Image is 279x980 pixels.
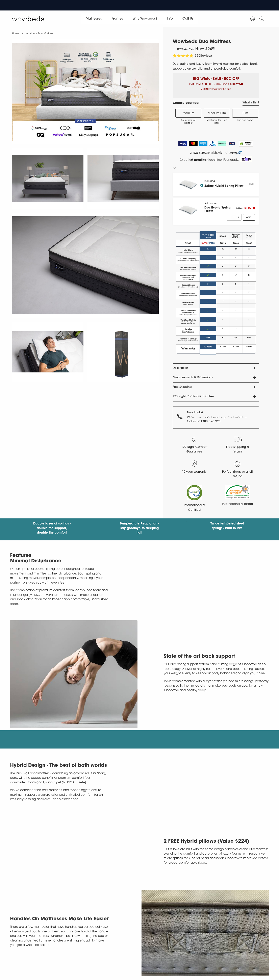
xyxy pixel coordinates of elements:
[178,141,187,146] img: Visa Logo
[230,83,243,86] b: COZY50
[180,158,239,162] span: Or up to interest free. Fees apply.
[164,679,269,693] p: This is complemented with a layer of finely tuned microsprings, perfectly responsive to the tiny ...
[177,48,194,51] em: Was $1,898
[173,364,259,373] a: Description
[190,151,192,154] span: or
[10,557,109,565] h2: Minimal Disturbance
[221,502,254,507] div: Internationally Tested
[176,73,256,82] p: BIG Winter SALE - 50% OFF
[164,662,269,676] p: Our Dual Spring support system is the cutting edge of supportive sleep technology. A layer of hig...
[228,141,236,146] img: ZipPay Logo
[204,202,236,221] div: Add more
[189,141,198,146] img: MasterCard Logo
[26,32,53,35] span: Wowbeds Duo Mattress
[200,184,244,188] h4: 2x
[81,13,107,24] a: Mattresses
[187,411,203,414] strong: Need Help?
[10,915,109,923] h2: Handles On Mattresses Make Life Easier
[204,88,210,91] b: FREE
[162,13,178,24] a: Info
[232,109,258,118] label: Firm
[177,202,200,218] img: pillow_140x.png
[195,47,215,51] span: Now $949!
[209,141,217,146] img: PayPal Logo
[205,151,223,154] span: a fortnight with
[22,32,23,35] span: /
[173,39,259,45] h1: Wowbeds Duo Mattress
[173,229,259,357] img: Wowbeds Duo Mattress Comparison Guide
[178,13,198,24] a: Call Us
[244,207,255,210] span: $115.50
[229,214,231,220] span: -
[173,101,199,106] h4: Choose your feel
[204,109,230,118] label: Medium-Firm
[178,470,210,474] div: 10 year warranty
[176,83,256,92] span: Get Extra $50 OFF – Use Code:
[173,383,259,392] a: Free Shipping
[175,109,201,118] label: Medium
[178,503,210,512] div: Internationally Certified
[239,141,253,147] img: Shopify secure badge
[218,141,226,146] img: AfterPay Logo
[237,214,240,220] span: +
[164,653,269,661] h2: State of the art back support
[199,141,207,146] img: American Express Logo
[173,373,259,382] a: Measurements & Dimensions
[177,177,200,192] img: pillow_140x.png
[10,788,109,802] p: We’ve combined the best materials and technology to ensure maximum support, pressure relief and u...
[12,32,19,35] a: Home
[164,847,269,865] p: Our pillows are built with the same design principles as the Duo mattress, blending the comfort a...
[236,207,242,210] span: $165
[12,16,44,22] img: Wow Beds Logo
[10,771,109,785] p: The Duo is a Hybrid mattress, combining an advanced Dual Spring core, with the added benefits of ...
[249,182,255,187] div: FREE
[207,522,247,531] h4: Twice tempered steel springs - built to last
[119,522,160,535] h4: Temperature Regulation - say goodbye to sleeping hot!
[221,445,254,454] div: Free shipping & returns
[257,14,267,24] a: 0
[240,156,252,162] img: Zip Logo
[206,119,228,125] span: Most popular - Just right
[10,588,109,607] p: The combination of premium comfort foam, convoluted foam and luxurious gel [MEDICAL_DATA] further...
[208,185,244,188] a: Duo Hybrid Spring Pillow
[164,837,269,846] h2: 2 FREE Hybrid pillows (Value $224)
[10,762,109,770] h2: Hybrid Design - The best of both worlds
[107,13,128,24] a: Frames
[200,54,213,57] span: Reviews
[173,63,258,70] span: Dual spring and luxury foam hybrid mattress for perfect back support, pressure relief and unparal...
[178,119,199,125] span: Softer side of perfect
[176,87,256,92] span: + 2 Pillows with the Duo
[178,445,210,454] div: 120 Night Comfort Guarantee
[32,522,72,535] h4: Double layer of springs - double the support, double the comfort
[128,13,162,24] a: Why Wowbeds?
[243,214,255,221] a: Add
[221,470,254,479] div: Perfect sleep or a full refund
[201,420,221,423] a: 1300 096 923
[10,567,109,585] p: Our unique Dual pocket spring core is designed to isolate movement and minimise partner disturban...
[10,925,109,948] p: There are a few mattresses that have handles you can actually use - the Wowbed Duo is one of them...
[187,416,249,423] p: We’re here to find you the perfect mattress. Call us on
[204,206,231,213] a: Duo Hybrid Spring Pillow
[195,54,200,57] span: 350
[173,392,259,401] a: 120 Night Comfort Guarantee
[12,27,53,37] nav: breadcrumbs
[173,150,259,156] a: or $237.25 a fortnight with
[204,180,244,189] div: Included
[193,151,205,154] strong: $237.25
[191,158,206,162] strong: 6 months
[260,18,264,22] span: 0
[173,166,176,171] span: or
[243,101,259,106] a: What is this?
[234,119,256,122] span: Firm and comfy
